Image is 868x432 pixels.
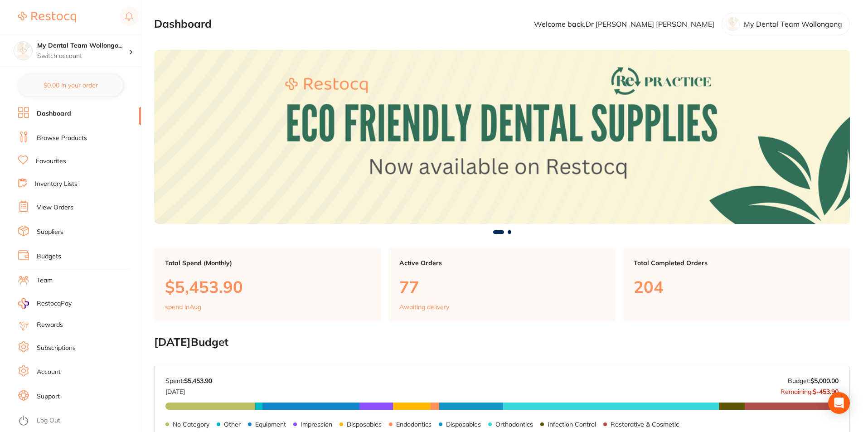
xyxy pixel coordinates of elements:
p: Remaining: [781,384,839,395]
p: Switch account [37,52,129,61]
img: Restocq Logo [18,12,76,23]
p: Welcome back, Dr [PERSON_NAME] [PERSON_NAME] [534,20,714,28]
p: My Dental Team Wollongong [744,20,842,28]
h2: Dashboard [154,18,212,30]
p: [DATE] [165,384,212,395]
h2: [DATE] Budget [154,336,850,349]
img: RestocqPay [18,298,29,309]
a: Total Completed Orders204 [623,248,850,322]
a: Restocq Logo [18,7,76,28]
p: Disposables [446,421,481,428]
a: Suppliers [37,228,63,237]
span: RestocqPay [37,299,72,308]
div: Open Intercom Messenger [828,392,850,414]
img: Dashboard [154,50,850,224]
p: 77 [399,277,605,296]
p: Endodontics [396,421,432,428]
a: Support [37,392,60,401]
a: Browse Products [37,134,87,143]
a: Inventory Lists [35,180,78,189]
img: My Dental Team Wollongong [14,42,32,60]
p: Impression [301,421,332,428]
a: Budgets [37,252,61,261]
a: Log Out [37,416,60,425]
a: Active Orders77Awaiting delivery [388,248,616,322]
p: No Category [173,421,209,428]
strong: $5,000.00 [810,377,839,385]
p: Total Spend (Monthly) [165,259,370,267]
p: Budget: [788,377,839,384]
p: Other [224,421,241,428]
p: $5,453.90 [165,277,370,296]
p: Infection Control [548,421,596,428]
strong: $5,453.90 [184,377,212,385]
p: Orthodontics [495,421,533,428]
p: Active Orders [399,259,605,267]
button: $0.00 in your order [18,74,123,96]
p: Equipment [255,421,286,428]
p: 204 [634,277,839,296]
p: Awaiting delivery [399,303,449,311]
a: Total Spend (Monthly)$5,453.90spend inAug [154,248,381,322]
a: Favourites [36,157,66,166]
a: Account [37,368,61,377]
p: Restorative & Cosmetic [611,421,679,428]
p: spend in Aug [165,303,201,311]
a: View Orders [37,203,73,212]
a: Rewards [37,320,63,330]
h4: My Dental Team Wollongong [37,41,129,50]
p: Spent: [165,377,212,384]
p: Total Completed Orders [634,259,839,267]
a: Team [37,276,53,285]
strong: $-453.90 [813,388,839,396]
a: RestocqPay [18,298,72,309]
a: Subscriptions [37,344,76,353]
p: Disposables [347,421,382,428]
button: Log Out [18,414,138,428]
a: Dashboard [37,109,71,118]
